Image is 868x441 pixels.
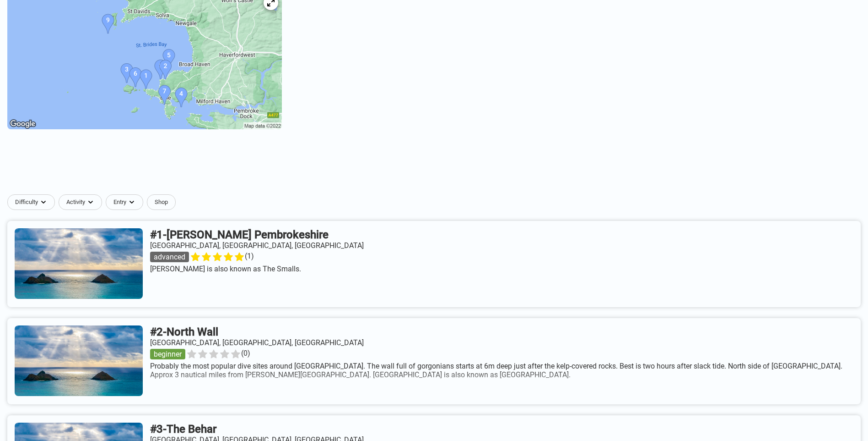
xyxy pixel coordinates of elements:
[212,146,656,187] iframe: Advertisement
[7,194,59,210] button: Difficultydropdown caret
[128,198,135,206] img: dropdown caret
[40,198,47,206] img: dropdown caret
[66,198,85,206] span: Activity
[106,194,147,210] button: Entrydropdown caret
[113,198,126,206] span: Entry
[87,198,94,206] img: dropdown caret
[15,198,38,206] span: Difficulty
[147,194,176,210] a: Shop
[59,194,106,210] button: Activitydropdown caret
